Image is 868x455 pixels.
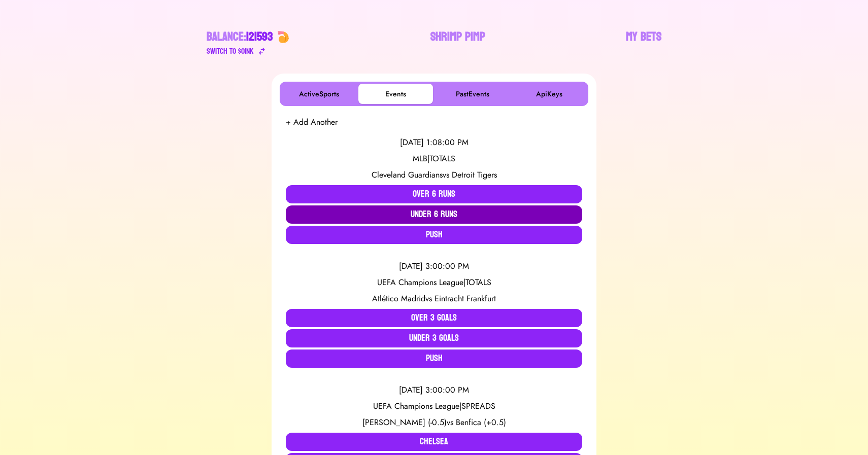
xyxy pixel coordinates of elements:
[430,29,485,57] a: Shrimp Pimp
[286,205,582,224] button: Under 6 Runs
[435,84,510,104] button: PastEvents
[207,29,273,45] div: Balance:
[286,384,582,396] div: [DATE] 3:00:00 PM
[286,400,582,412] div: UEFA Champions League | SPREADS
[362,416,447,428] span: [PERSON_NAME] (-0.5)
[286,276,582,289] div: UEFA Champions League | TOTALS
[277,31,289,43] img: 🍤
[286,185,582,203] button: Over 6 Runs
[286,309,582,327] button: Over 3 Goals
[372,293,425,304] span: Atlético Madrid
[456,416,506,428] span: Benfica (+0.5)
[286,433,582,451] button: Chelsea
[358,84,433,104] button: Events
[286,136,582,149] div: [DATE] 1:08:00 PM
[286,116,338,128] button: + Add Another
[286,329,582,347] button: Under 3 Goals
[207,45,254,57] div: Switch to $ OINK
[626,29,661,57] a: My Bets
[286,153,582,165] div: MLB | TOTALS
[286,226,582,244] button: Push
[282,84,356,104] button: ActiveSports
[452,169,497,181] span: Detroit Tigers
[512,84,586,104] button: ApiKeys
[286,293,582,305] div: vs
[246,26,273,48] span: 121593
[286,169,582,181] div: vs
[286,416,582,429] div: vs
[286,260,582,272] div: [DATE] 3:00:00 PM
[286,349,582,368] button: Push
[372,169,443,181] span: Cleveland Guardians
[435,293,496,304] span: Eintracht Frankfurt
